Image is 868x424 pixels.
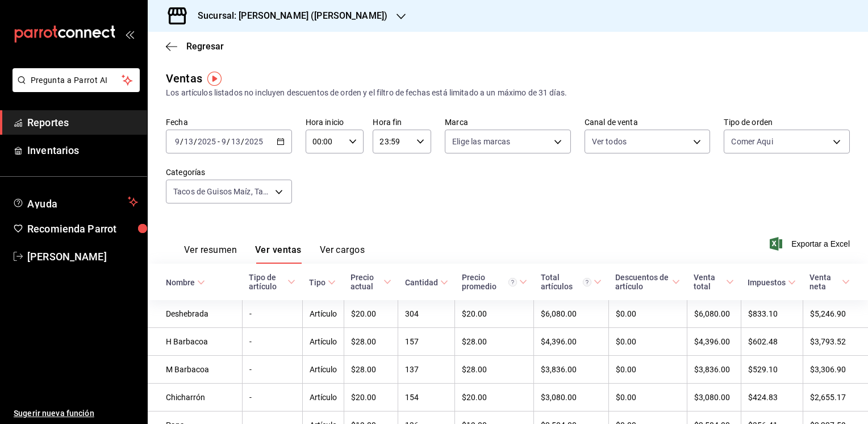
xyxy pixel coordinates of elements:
[687,300,741,328] td: $6,080.00
[166,278,195,287] div: Nombre
[583,278,591,286] svg: El total artículos considera cambios de precios en los artículos así como costos adicionales por ...
[508,278,517,286] svg: Precio promedio = Total artículos / cantidad
[148,328,242,356] td: H Barbacoa
[309,278,325,287] div: Tipo
[184,244,365,264] div: navigation tabs
[180,137,183,146] span: /
[350,273,391,291] span: Precio actual
[615,273,680,291] span: Descuentos de artículo
[231,137,241,146] input: --
[166,118,292,126] label: Fecha
[748,278,796,287] span: Impuestos
[608,356,687,384] td: $0.00
[166,87,850,99] div: Los artículos listados no incluyen descuentos de orden y el filtro de fechas está limitado a un m...
[241,137,244,146] span: /
[302,384,344,411] td: Artículo
[166,70,202,87] div: Ventas
[166,278,205,287] span: Nombre
[741,384,803,411] td: $424.83
[803,328,868,356] td: $3,793.52
[398,300,455,328] td: 304
[608,328,687,356] td: $0.00
[320,244,365,264] button: Ver cargos
[27,221,138,236] span: Recomienda Parrot
[592,136,627,147] span: Ver todos
[462,273,517,291] div: Precio promedio
[31,74,122,86] span: Pregunta a Parrot AI
[148,300,242,328] td: Deshebrada
[455,328,534,356] td: $28.00
[694,273,734,291] span: Venta total
[350,273,381,291] div: Precio actual
[608,300,687,328] td: $0.00
[405,278,438,287] div: Cantidad
[27,195,123,209] span: Ayuda
[14,408,138,419] span: Sugerir nueva función
[398,384,455,411] td: 154
[731,136,773,147] span: Comer Aqui
[194,137,197,146] span: /
[27,143,138,158] span: Inventarios
[189,9,387,23] h3: Sucursal: [PERSON_NAME] ([PERSON_NAME])
[242,356,302,384] td: -
[221,137,227,146] input: --
[741,300,803,328] td: $833.10
[803,384,868,411] td: $2,655.17
[445,118,571,126] label: Marca
[12,68,140,92] button: Pregunta a Parrot AI
[125,30,134,39] button: open_drawer_menu
[344,384,398,411] td: $20.00
[166,41,224,52] button: Regresar
[184,244,237,264] button: Ver resumen
[608,384,687,411] td: $0.00
[724,118,850,126] label: Tipo de orden
[455,356,534,384] td: $28.00
[27,115,138,130] span: Reportes
[748,278,786,287] div: Impuestos
[534,356,609,384] td: $3,836.00
[244,137,264,146] input: ----
[242,328,302,356] td: -
[148,356,242,384] td: M Barbacoa
[809,273,840,291] div: Venta neta
[534,300,609,328] td: $6,080.00
[687,328,741,356] td: $4,396.00
[302,328,344,356] td: Artículo
[809,273,850,291] span: Venta neta
[772,237,850,251] button: Exportar a Excel
[166,168,292,176] label: Categorías
[541,273,602,291] span: Total artículos
[694,273,724,291] div: Venta total
[309,278,336,287] span: Tipo
[455,300,534,328] td: $20.00
[302,300,344,328] td: Artículo
[541,273,592,291] div: Total artículos
[741,328,803,356] td: $602.48
[344,300,398,328] td: $20.00
[344,328,398,356] td: $28.00
[687,384,741,411] td: $3,080.00
[398,356,455,384] td: 137
[534,384,609,411] td: $3,080.00
[197,137,216,146] input: ----
[249,273,295,291] span: Tipo de artículo
[186,41,224,52] span: Regresar
[302,356,344,384] td: Artículo
[227,137,230,146] span: /
[249,273,285,291] div: Tipo de artículo
[218,137,220,146] span: -
[534,328,609,356] td: $4,396.00
[462,273,527,291] span: Precio promedio
[687,356,741,384] td: $3,836.00
[803,300,868,328] td: $5,246.90
[585,118,711,126] label: Canal de venta
[207,72,222,86] img: Tooltip marker
[173,186,271,197] span: Tacos de Guisos Maíz, Tacos de Guisos Harina, Tacos de Vapor.
[242,384,302,411] td: -
[148,384,242,411] td: Chicharrón
[255,244,302,264] button: Ver ventas
[455,384,534,411] td: $20.00
[306,118,364,126] label: Hora inicio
